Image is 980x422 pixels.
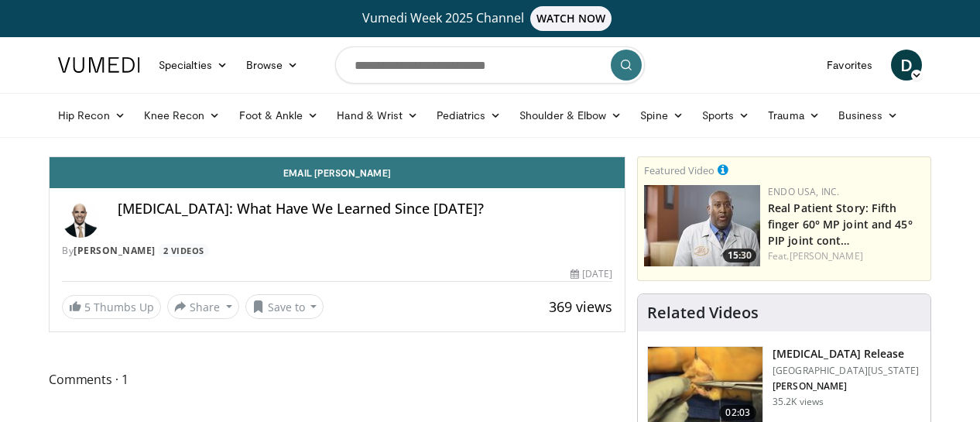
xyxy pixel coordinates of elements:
[58,57,140,73] img: VuMedi Logo
[719,405,756,420] span: 02:03
[773,346,919,362] h3: [MEDICAL_DATA] Release
[631,100,692,131] a: Spine
[167,294,239,319] button: Share
[644,185,760,266] img: 55d69904-dd48-4cb8-9c2d-9fd278397143.150x105_q85_crop-smart_upscale.jpg
[829,100,908,131] a: Business
[530,6,612,31] span: WATCH NOW
[327,100,427,131] a: Hand & Wrist
[693,100,759,131] a: Sports
[84,300,91,314] span: 5
[768,201,913,248] a: Real Patient Story: Fifth finger 60° MP joint and 45° PIP joint cont…
[768,185,839,198] a: Endo USA, Inc.
[49,100,135,131] a: Hip Recon
[50,157,625,188] a: Email [PERSON_NAME]
[723,249,756,262] span: 15:30
[62,201,99,238] img: Avatar
[74,244,156,257] a: [PERSON_NAME]
[790,249,863,262] a: [PERSON_NAME]
[644,163,714,177] small: Featured Video
[427,100,510,131] a: Pediatrics
[245,294,324,319] button: Save to
[49,369,625,389] span: Comments 1
[237,50,308,81] a: Browse
[759,100,829,131] a: Trauma
[549,297,612,316] span: 369 views
[644,185,760,266] a: 15:30
[62,295,161,319] a: 5 Thumbs Up
[230,100,328,131] a: Foot & Ankle
[510,100,631,131] a: Shoulder & Elbow
[773,380,919,393] p: [PERSON_NAME]
[118,201,612,218] h4: [MEDICAL_DATA]: What Have We Learned Since [DATE]?
[60,6,920,31] a: Vumedi Week 2025 ChannelWATCH NOW
[891,50,922,81] a: D
[135,100,230,131] a: Knee Recon
[647,304,759,322] h4: Related Videos
[768,249,924,263] div: Feat.
[773,396,824,408] p: 35.2K views
[158,244,209,257] a: 2 Videos
[62,244,612,258] div: By
[817,50,882,81] a: Favorites
[335,46,645,84] input: Search topics, interventions
[773,365,919,377] p: [GEOGRAPHIC_DATA][US_STATE]
[571,267,612,281] div: [DATE]
[149,50,237,81] a: Specialties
